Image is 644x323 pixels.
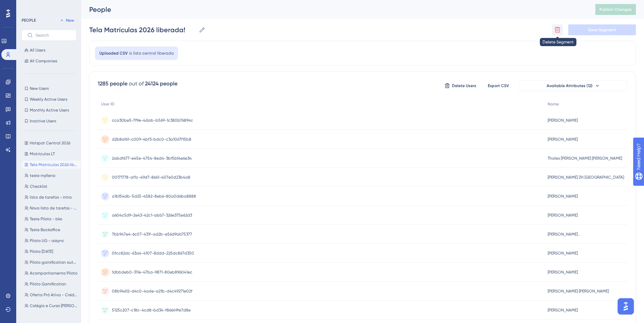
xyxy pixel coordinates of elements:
[133,51,174,56] span: lista central liberada
[30,205,78,211] span: Nova lista de tarefas - bko
[548,213,578,218] span: [PERSON_NAME]
[22,247,80,256] button: Piloto [DATE]
[22,171,80,180] button: teste myllena
[22,204,80,212] button: Nova lista de tarefas - bko
[30,140,70,146] span: Hotspot Central 2026
[22,182,80,190] button: Checklist
[112,231,192,237] span: 7bb947e4-6c07-431f-ad2b-e56d9ab75377
[519,80,627,91] button: Available Attributes (12)
[30,281,66,287] span: Piloto Gamification
[129,51,132,56] span: is
[30,249,53,254] span: Piloto [DATE]
[30,86,49,91] span: New Users
[22,150,80,158] button: Matrículas LT
[30,184,47,189] span: Checklist
[548,175,624,180] span: [PERSON_NAME] ZH [GEOGRAPHIC_DATA]
[101,101,115,107] span: User ID
[30,151,55,157] span: Matrículas LT
[30,238,64,243] span: Piloto UG - assync
[89,25,196,35] input: Segment Name
[30,292,78,298] span: Oferta Pró Ativa - Crédito
[22,280,80,288] button: Piloto Gamification
[22,139,80,147] button: Hotspot Central 2026
[444,80,477,91] button: Delete Users
[112,156,192,161] span: 2abdf677-e45e-4754-8ed4-3bf5b14e6e34
[22,226,80,234] button: Teste Backoffice
[89,5,578,14] div: People
[548,307,578,313] span: [PERSON_NAME]
[30,270,77,276] span: Acompanhamento Piloto
[22,18,36,23] div: PEOPLE
[452,83,476,88] span: Delete Users
[30,107,69,113] span: Monthly Active Users
[22,57,76,65] button: All Companies
[30,260,78,265] span: Piloto gamification out/24
[548,101,559,107] span: Name
[30,58,57,64] span: All Companies
[98,80,127,88] div: 1285 people
[112,118,193,123] span: cca30be5-7f9e-4dab-b569-1c380b76894c
[548,137,578,142] span: [PERSON_NAME]
[22,95,76,103] button: Weekly Active Users
[22,215,80,223] button: Teste Piloto - bko
[22,302,80,310] button: Colégio e Curso [PERSON_NAME] - PB
[548,250,578,256] span: [PERSON_NAME]
[35,33,71,38] input: Search
[112,194,196,199] span: a1b154db-5d25-4582-8eb6-80a0d6ba8888
[22,84,76,93] button: New Users
[568,24,636,35] button: Save Segment
[22,291,80,299] button: Oferta Pró Ativa - Crédito
[548,288,609,294] span: [PERSON_NAME] [PERSON_NAME]
[30,162,78,167] span: Tela Matrículas 2026 liberada!
[22,193,80,201] button: lista de tarefas - intro
[22,237,80,245] button: Piloto UG - assync
[30,173,55,178] span: teste myllena
[22,106,76,114] button: Monthly Active Users
[112,175,190,180] span: 00171778-af1c-49d7-8661-407e0d23b4a8
[548,118,578,123] span: [PERSON_NAME]
[595,4,636,15] button: Publish Changes
[548,194,578,199] span: [PERSON_NAME]
[112,288,192,294] span: 08b94612-d4c0-4ade-a21b-d4c49271e02f
[16,2,42,10] span: Need Help?
[30,227,60,233] span: Teste Backoffice
[30,216,62,222] span: Teste Piloto - bko
[112,137,191,142] span: d2b8af61-c009-4bf3-bdc0-c3a1067f15b8
[481,80,515,91] button: Export CSV
[547,83,593,88] span: Available Attributes (12)
[30,97,67,102] span: Weekly Active Users
[548,156,622,161] span: Thales [PERSON_NAME] [PERSON_NAME]
[30,47,45,53] span: All Users
[22,258,80,266] button: Piloto gamification out/24
[548,231,580,237] span: [PERSON_NAME] .
[112,250,194,256] span: 0fcc82dc-63a4-4107-8ddd-225dc867d350
[22,269,80,277] button: Acompanhamento Piloto
[30,195,72,200] span: lista de tarefas - intro
[112,307,191,313] span: 5125c207-c18c-4cd8-bd34-f86649fe7d8e
[22,46,76,54] button: All Users
[30,118,56,124] span: Inactive Users
[22,161,80,169] button: Tela Matrículas 2026 liberada!
[599,7,632,12] span: Publish Changes
[22,117,76,125] button: Inactive Users
[66,18,74,23] span: New
[112,213,192,218] span: a604c5d9-2e43-42c1-abb7-326e375e62d3
[145,80,177,88] div: 24124 people
[488,83,509,88] span: Export CSV
[129,80,144,88] div: out of
[616,296,636,317] iframe: UserGuiding AI Assistant Launcher
[99,51,128,56] span: Uploaded CSV
[112,269,192,275] span: 1dbbdeb0-311e-47ba-9871-80eb896041ec
[588,27,616,33] span: Save Segment
[57,16,76,24] button: New
[548,269,578,275] span: [PERSON_NAME]
[30,303,78,308] span: Colégio e Curso [PERSON_NAME] - PB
